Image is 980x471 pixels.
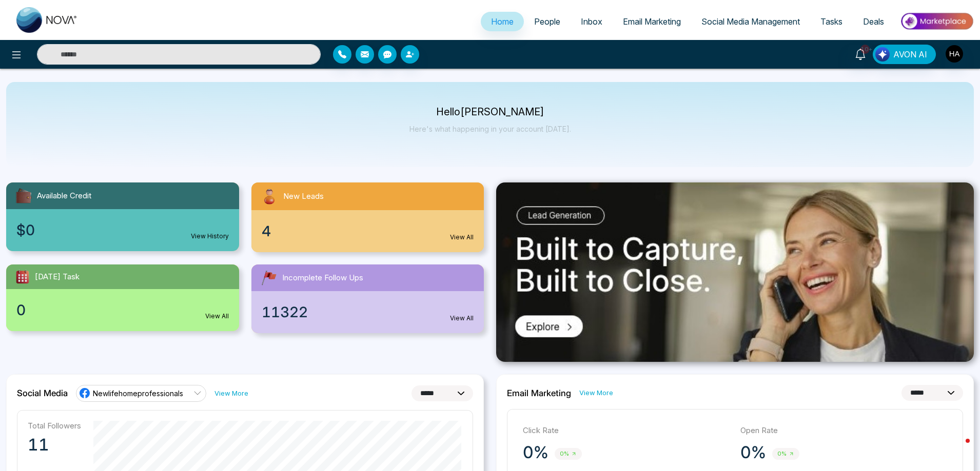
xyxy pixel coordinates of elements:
[863,16,884,27] span: Deals
[507,388,571,398] h2: Email Marketing
[245,182,491,252] a: New Leads4View All
[945,436,970,461] iframe: Intercom live chat
[205,312,229,321] a: View All
[409,108,571,116] p: Hello [PERSON_NAME]
[571,12,613,31] a: Inbox
[524,12,571,31] a: People
[613,12,691,31] a: Email Marketing
[16,7,78,33] img: Nova CRM Logo
[28,435,81,455] p: 11
[523,442,548,463] p: 0%
[260,187,279,206] img: newLeads.svg
[873,45,936,64] button: AVON AI
[282,272,363,284] span: Incomplete Follow Ups
[523,425,730,437] p: Click Rate
[409,125,571,133] p: Here's what happening in your account [DATE].
[534,16,560,27] span: People
[946,45,963,63] img: User Avatar
[16,219,35,241] span: $0
[260,269,278,287] img: followUps.svg
[262,301,308,323] span: 11322
[623,16,681,27] span: Email Marketing
[28,421,81,431] p: Total Followers
[579,388,613,398] a: View More
[820,16,842,27] span: Tasks
[14,187,33,205] img: availableCredit.svg
[740,425,948,437] p: Open Rate
[853,12,894,31] a: Deals
[899,10,974,33] img: Market-place.gif
[555,448,582,460] span: 0%
[860,45,870,54] span: 10+
[262,220,271,242] span: 4
[35,271,80,283] span: [DATE] Task
[481,12,524,31] a: Home
[283,191,324,202] span: New Leads
[701,16,800,27] span: Social Media Management
[450,314,474,323] a: View All
[581,16,602,27] span: Inbox
[93,388,183,398] span: Newlifehomeprofessionals
[772,448,799,460] span: 0%
[893,48,927,60] span: AVON AI
[214,388,248,398] a: View More
[691,12,810,31] a: Social Media Management
[810,12,853,31] a: Tasks
[491,16,514,27] span: Home
[14,269,31,285] img: todayTask.svg
[496,182,974,362] img: .
[848,45,873,63] a: 10+
[450,233,474,242] a: View All
[17,388,68,398] h2: Social Media
[191,232,229,241] a: View History
[16,299,26,321] span: 0
[875,47,890,62] img: Lead Flow
[37,190,91,202] span: Available Credit
[740,442,766,463] p: 0%
[245,264,491,333] a: Incomplete Follow Ups11322View All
